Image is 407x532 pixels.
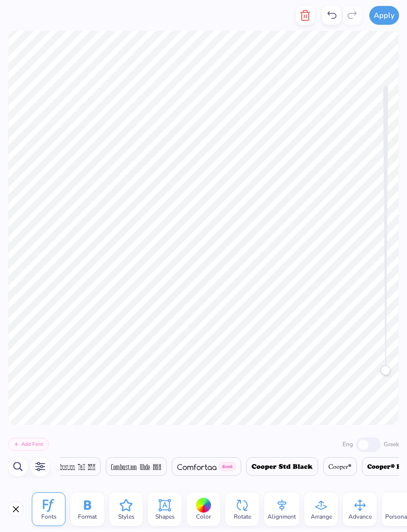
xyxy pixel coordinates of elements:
[381,365,391,375] div: Accessibility label
[369,6,399,25] button: Apply
[155,513,175,521] span: Shapes
[8,438,49,451] button: Add Font
[111,464,161,470] img: Combustion Wide BRK
[8,501,24,517] button: Close
[348,513,372,521] span: Advance
[311,513,332,521] span: Arrange
[52,464,95,470] img: Combustion Tall BRK
[118,513,135,521] span: Styles
[342,440,353,449] label: Eng
[219,462,236,471] span: Greek
[252,464,313,470] img: Cooper Std Black
[177,464,216,470] img: Comfortaa
[268,513,296,521] span: Alignment
[196,513,211,521] span: Color
[234,513,251,521] span: Rotate
[41,513,57,521] span: Fonts
[78,513,97,521] span: Format
[384,440,399,449] label: Greek
[329,464,352,470] img: Cooper*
